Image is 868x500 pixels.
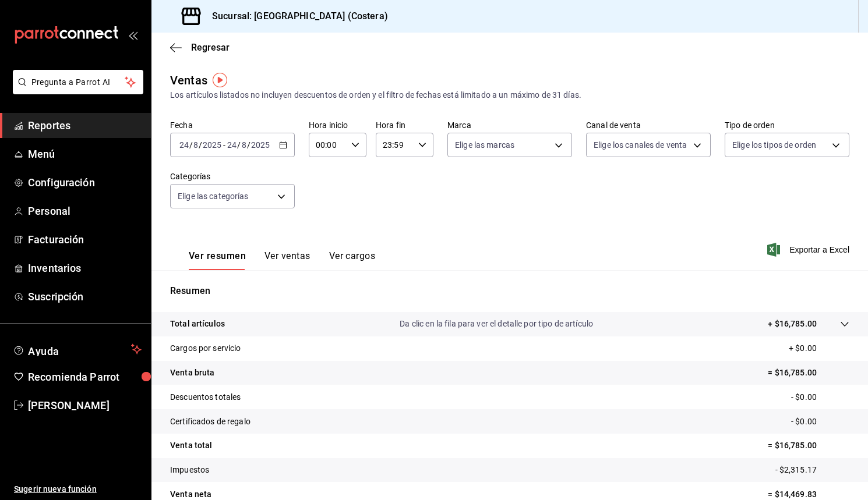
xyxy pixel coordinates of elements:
span: / [247,140,250,150]
span: Elige los canales de venta [594,139,687,151]
button: Ver resumen [189,250,246,270]
span: Pregunta a Parrot AI [31,76,125,88]
input: -- [227,140,237,150]
p: Resumen [170,284,849,298]
span: Ayuda [28,342,126,356]
p: - $0.00 [791,416,849,428]
span: Suscripción [28,289,142,304]
span: Regresar [191,42,230,53]
p: = $16,785.00 [768,367,849,379]
p: = $16,785.00 [768,439,849,452]
label: Hora inicio [309,121,366,129]
span: Inventarios [28,260,142,276]
p: + $16,785.00 [768,318,817,330]
p: Impuestos [170,464,209,476]
span: / [199,140,202,150]
button: Pregunta a Parrot AI [13,70,143,94]
span: Personal [28,203,142,219]
input: ---- [202,140,222,150]
span: Reportes [28,118,142,133]
div: navigation tabs [189,250,375,270]
a: Pregunta a Parrot AI [8,84,143,97]
span: Elige las marcas [455,139,514,151]
button: Regresar [170,42,230,53]
p: Da clic en la fila para ver el detalle por tipo de artículo [400,318,593,330]
input: -- [241,140,247,150]
p: Cargos por servicio [170,342,241,354]
span: / [189,140,193,150]
label: Hora fin [376,121,433,129]
span: Elige las categorías [178,190,249,202]
span: [PERSON_NAME] [28,398,142,413]
span: Facturación [28,232,142,247]
div: Ventas [170,72,207,89]
span: Configuración [28,175,142,190]
button: Exportar a Excel [770,243,849,257]
p: Venta bruta [170,367,214,379]
span: Sugerir nueva función [14,483,142,495]
p: Certificados de regalo [170,416,250,428]
input: -- [193,140,199,150]
input: -- [179,140,189,150]
p: Venta total [170,439,212,452]
input: ---- [250,140,270,150]
label: Categorías [170,172,295,180]
span: Menú [28,146,142,162]
span: Recomienda Parrot [28,369,142,385]
button: Ver ventas [264,250,310,270]
button: open_drawer_menu [128,30,137,40]
div: Los artículos listados no incluyen descuentos de orden y el filtro de fechas está limitado a un m... [170,89,849,101]
button: Ver cargos [329,250,376,270]
p: - $0.00 [791,391,849,403]
label: Marca [447,121,572,129]
p: - $2,315.17 [775,464,849,476]
p: Total artículos [170,318,225,330]
span: Elige los tipos de orden [732,139,816,151]
label: Fecha [170,121,295,129]
span: - [223,140,225,150]
label: Tipo de orden [725,121,849,129]
h3: Sucursal: [GEOGRAPHIC_DATA] (Costera) [203,9,388,23]
p: + $0.00 [789,342,849,354]
img: Tooltip marker [213,73,227,87]
p: Descuentos totales [170,391,241,403]
span: / [237,140,241,150]
label: Canal de venta [586,121,711,129]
